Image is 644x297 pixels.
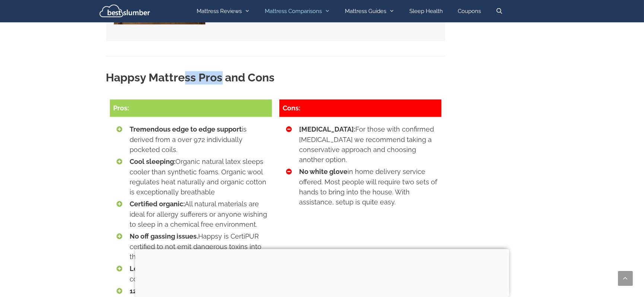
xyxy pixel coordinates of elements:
h4: Pros: [110,99,272,117]
li: Happsy is CertiPUR certified to not emit dangerous toxins into the air. [130,231,272,262]
strong: [MEDICAL_DATA]: [299,125,356,133]
strong: Cool sleeping: [130,158,176,165]
li: is derived from a over 972 individually pocketed coils. [130,124,272,155]
strong: No white glove [299,168,348,175]
li: Organic natural latex sleeps cooler than synthetic foams. Organic wool regulates heat naturally a... [130,156,272,197]
strong: No off gassing issues. [130,232,199,240]
strong: Low motion transfer [130,265,195,272]
strong: 120 day comfort trial: [130,287,198,295]
a: Scroll back to top [618,271,633,286]
li: in home delivery service offered. Most people will require two sets of hands to bring into the ho... [299,167,441,207]
li: All natural materials are ideal for allergy sufferers or anyone wishing to sleep in a chemical fr... [130,199,272,229]
strong: Certified organic: [130,200,185,208]
strong: Tremendous edge to edge support [130,125,242,133]
h4: Cons: [279,99,441,117]
h2: Happsy Mattress Pros and Cons [106,71,445,84]
li: For those with confirmed [MEDICAL_DATA] we recommend taking a conservative approach and choosing ... [299,124,441,165]
li: thanks to pocketed coils and quality foam. [130,264,272,284]
iframe: Advertisement [135,249,509,295]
